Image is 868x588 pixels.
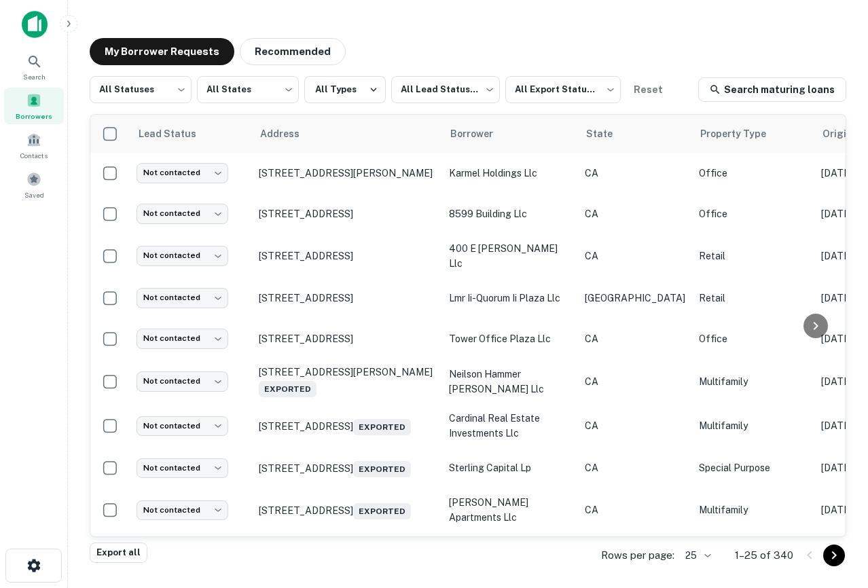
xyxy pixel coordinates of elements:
[138,126,214,142] span: Lead Status
[353,419,411,435] span: Exported
[391,72,500,107] div: All Lead Statuses
[699,206,808,221] p: Office
[90,543,147,563] button: Export all
[449,367,571,397] p: neilson hammer [PERSON_NAME] llc
[699,460,808,475] p: Special Purpose
[800,479,868,545] iframe: Chat Widget
[259,416,435,435] p: [STREET_ADDRESS]
[585,418,685,433] p: CA
[240,38,346,65] button: Recommended
[699,249,808,263] p: Retail
[259,458,435,477] p: [STREET_ADDRESS]
[137,329,228,348] div: Not contacted
[304,76,386,103] button: All Types
[585,291,685,306] p: [GEOGRAPHIC_DATA]
[137,163,228,183] div: Not contacted
[699,418,808,433] p: Multifamily
[585,331,685,346] p: CA
[90,38,234,65] button: My Borrower Requests
[353,461,411,477] span: Exported
[450,126,511,142] span: Borrower
[260,126,317,142] span: Address
[680,546,713,566] div: 25
[259,292,435,304] p: [STREET_ADDRESS]
[698,77,846,102] a: Search maturing loans
[601,547,674,564] p: Rows per page:
[449,206,571,221] p: 8599 building llc
[699,331,808,346] p: Office
[585,206,685,221] p: CA
[585,249,685,263] p: CA
[23,71,46,82] span: Search
[699,502,808,517] p: Multifamily
[137,416,228,436] div: Not contacted
[259,208,435,220] p: [STREET_ADDRESS]
[449,166,571,181] p: karmel holdings llc
[449,241,571,271] p: 400 e [PERSON_NAME] llc
[24,189,44,200] span: Saved
[90,72,192,107] div: All Statuses
[699,166,808,181] p: Office
[4,127,64,164] a: Contacts
[823,545,845,566] button: Go to next page
[442,115,578,153] th: Borrower
[735,547,793,564] p: 1–25 of 340
[626,76,670,103] button: Reset
[259,333,435,345] p: [STREET_ADDRESS]
[449,331,571,346] p: tower office plaza llc
[137,371,228,391] div: Not contacted
[137,288,228,308] div: Not contacted
[578,115,692,153] th: State
[259,167,435,179] p: [STREET_ADDRESS][PERSON_NAME]
[20,150,48,161] span: Contacts
[585,374,685,389] p: CA
[4,166,64,203] a: Saved
[259,250,435,262] p: [STREET_ADDRESS]
[353,503,411,519] span: Exported
[699,374,808,389] p: Multifamily
[449,291,571,306] p: lmr ii-quorum ii plaza llc
[197,72,299,107] div: All States
[586,126,630,142] span: State
[259,500,435,519] p: [STREET_ADDRESS]
[130,115,252,153] th: Lead Status
[259,381,317,397] span: Exported
[16,111,52,122] span: Borrowers
[505,72,621,107] div: All Export Statuses
[692,115,814,153] th: Property Type
[449,460,571,475] p: sterling capital lp
[449,411,571,441] p: cardinal real estate investments llc
[259,366,435,397] p: [STREET_ADDRESS][PERSON_NAME]
[137,246,228,265] div: Not contacted
[585,166,685,181] p: CA
[137,500,228,520] div: Not contacted
[252,115,442,153] th: Address
[585,460,685,475] p: CA
[137,204,228,223] div: Not contacted
[699,291,808,306] p: Retail
[700,126,784,142] span: Property Type
[22,11,48,38] img: capitalize-icon.png
[137,458,228,478] div: Not contacted
[585,502,685,517] p: CA
[4,88,64,124] a: Borrowers
[449,495,571,525] p: [PERSON_NAME] apartments llc
[4,48,64,85] a: Search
